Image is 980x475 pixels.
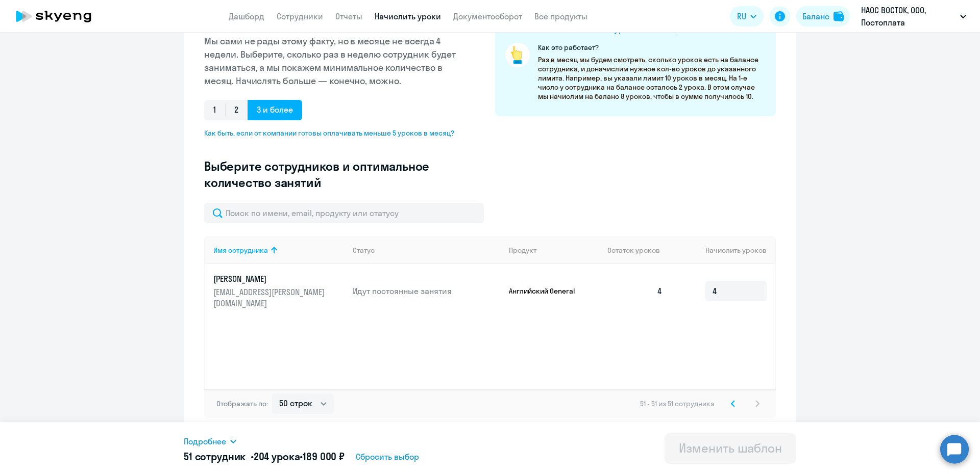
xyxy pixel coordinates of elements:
[509,246,600,255] div: Продукт
[204,203,484,223] input: Поиск по имени, email, продукту или статусу
[353,246,375,255] div: Статус
[453,11,522,21] a: Документооборот
[254,450,300,463] span: 204 урока
[213,273,328,284] p: [PERSON_NAME]
[538,55,766,101] p: Раз в месяц мы будем смотреть, сколько уроков есть на балансе сотрудника, и доначислим нужное кол...
[509,246,536,255] div: Продукт
[856,4,971,29] button: НАОС ВОСТОК, ООО, Постоплата
[607,246,671,255] div: Остаток уроков
[204,35,462,88] p: Мы сами не рады этому факту, но в месяце не всегда 4 недели. Выберите, сколько раз в неделю сотру...
[505,43,530,67] img: pointer-circle
[213,286,328,309] p: [EMAIL_ADDRESS][PERSON_NAME][DOMAIN_NAME]
[640,399,715,408] span: 51 - 51 из 51 сотрудника
[730,6,764,27] button: RU
[213,246,345,255] div: Имя сотрудника
[229,11,264,21] a: Дашборд
[204,158,462,191] h3: Выберите сотрудников и оптимальное количество занятий
[375,11,441,21] a: Начислить уроки
[353,246,501,255] div: Статус
[248,100,302,120] span: 3 и более
[665,433,796,464] button: Изменить шаблон
[353,285,501,297] p: Идут постоянные занятия
[802,10,829,22] div: Баланс
[225,100,248,120] span: 2
[303,450,345,463] span: 189 000 ₽
[335,11,362,21] a: Отчеты
[737,10,746,22] span: RU
[679,440,782,456] div: Изменить шаблон
[509,286,585,296] p: Английский General
[356,451,419,463] span: Сбросить выбор
[213,273,345,309] a: [PERSON_NAME][EMAIL_ADDRESS][PERSON_NAME][DOMAIN_NAME]
[599,264,671,318] td: 4
[184,450,345,464] h5: 51 сотрудник • •
[538,43,766,52] p: Как это работает?
[204,100,225,120] span: 1
[671,236,775,264] th: Начислить уроков
[213,246,268,255] div: Имя сотрудника
[277,11,323,21] a: Сотрудники
[607,246,660,255] span: Остаток уроков
[834,11,844,21] img: balance
[861,4,956,29] p: НАОС ВОСТОК, ООО, Постоплата
[184,435,226,447] span: Подробнее
[796,6,850,27] button: Балансbalance
[204,128,462,138] span: Как быть, если от компании готовы оплачивать меньше 5 уроков в месяц?
[534,11,587,21] a: Все продукты
[216,399,268,408] span: Отображать по:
